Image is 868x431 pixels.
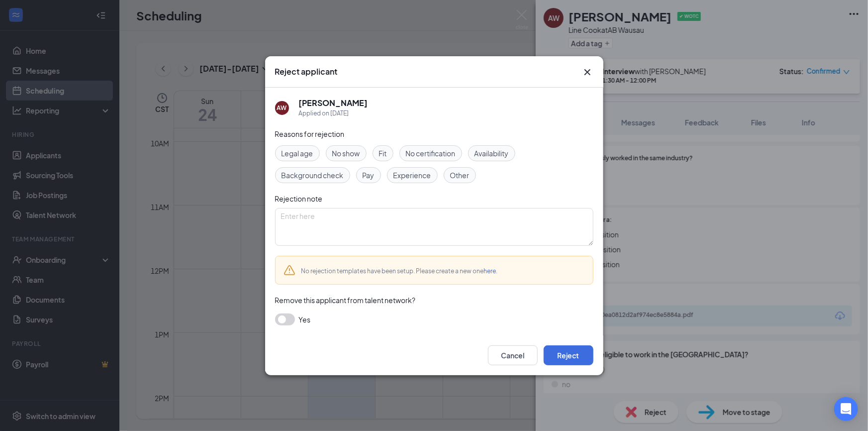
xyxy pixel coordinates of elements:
svg: Cross [581,66,593,78]
span: No certification [406,148,456,159]
span: No show [332,148,360,159]
span: Yes [299,314,311,325]
h3: Reject applicant [275,66,338,77]
span: Rejection note [275,194,323,203]
span: Remove this applicant from talent network? [275,296,416,305]
div: Applied on [DATE] [299,108,368,118]
div: AW [277,104,287,112]
button: Reject [544,345,593,365]
span: Fit [379,148,387,159]
button: Cancel [488,345,538,365]
span: Availability [475,148,509,159]
h5: [PERSON_NAME] [299,98,368,108]
div: Open Intercom Messenger [834,397,858,421]
span: Pay [363,170,375,181]
svg: Warning [284,264,295,276]
span: No rejection templates have been setup. Please create a new one . [301,267,498,275]
a: here [484,267,496,275]
span: Reasons for rejection [275,129,345,138]
button: Close [581,66,593,78]
span: Legal age [282,148,313,159]
span: Experience [393,170,431,181]
span: Background check [282,170,344,181]
span: Other [450,170,470,181]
